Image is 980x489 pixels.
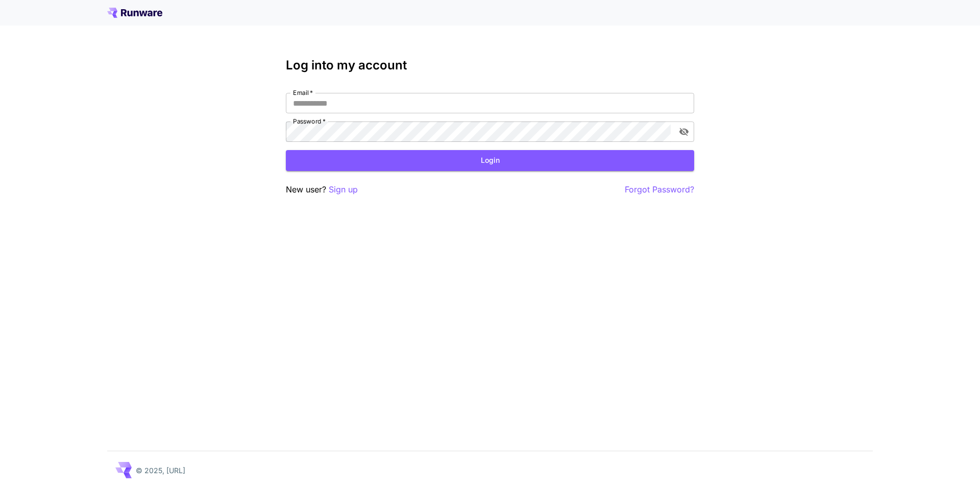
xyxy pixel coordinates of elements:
[293,88,313,97] label: Email
[329,183,358,196] button: Sign up
[675,123,693,141] button: toggle password visibility
[286,183,358,196] p: New user?
[136,465,185,476] p: © 2025, [URL]
[625,183,694,196] button: Forgot Password?
[286,58,694,72] h3: Log into my account
[286,150,694,171] button: Login
[293,117,326,126] label: Password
